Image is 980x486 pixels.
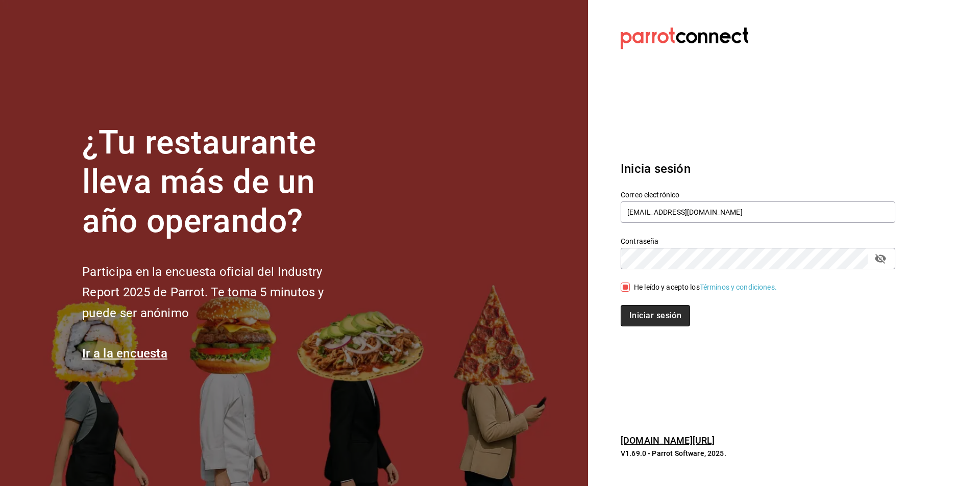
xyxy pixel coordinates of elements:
h3: Inicia sesión [621,160,895,178]
a: Ir a la encuesta [82,346,167,361]
a: [DOMAIN_NAME][URL] [621,435,715,446]
input: Ingresa tu correo electrónico [621,201,895,223]
button: passwordField [872,250,889,267]
p: V1.69.0 - Parrot Software, 2025. [621,448,895,458]
h2: Participa en la encuesta oficial del Industry Report 2025 de Parrot. Te toma 5 minutos y puede se... [82,262,358,324]
h1: ¿Tu restaurante lleva más de un año operando? [82,123,358,241]
label: Correo electrónico [621,191,895,198]
label: Contraseña [621,238,895,245]
a: Términos y condiciones. [700,283,777,291]
button: Iniciar sesión [621,305,690,326]
div: He leído y acepto los [634,282,777,293]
